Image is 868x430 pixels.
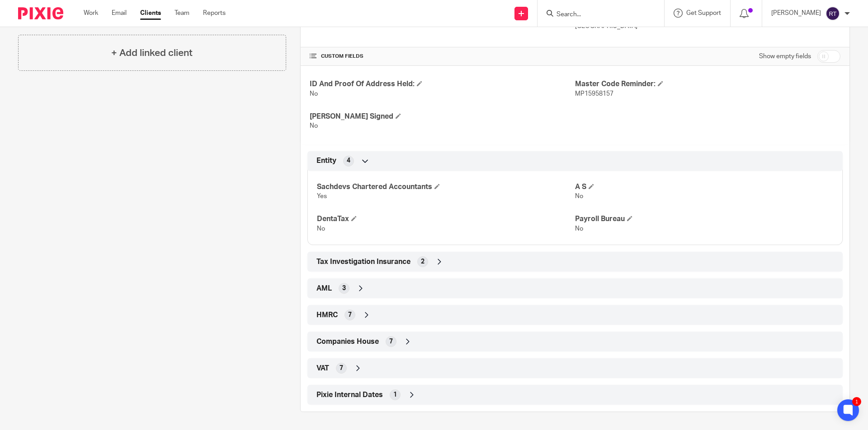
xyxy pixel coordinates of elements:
[556,11,637,19] input: Search
[310,112,575,121] h4: [PERSON_NAME] Signed
[316,156,336,166] span: Entity
[203,9,226,18] a: Reports
[389,337,393,346] span: 7
[310,79,575,89] h4: ID And Proof Of Address Held:
[575,91,613,97] span: MP15958157
[316,284,332,293] span: AML
[575,182,833,192] h4: A S
[317,226,325,232] span: No
[575,226,583,232] span: No
[771,9,821,18] p: [PERSON_NAME]
[310,123,318,129] span: No
[348,310,352,319] span: 7
[316,390,383,400] span: Pixie Internal Dates
[342,284,346,293] span: 3
[575,79,840,89] h4: Master Code Reminder:
[175,9,189,18] a: Team
[111,46,193,60] h4: + Add linked client
[84,9,98,18] a: Work
[316,310,338,320] span: HMRC
[316,257,410,267] span: Tax Investigation Insurance
[18,7,63,19] img: Pixie
[852,397,861,406] div: 1
[575,214,833,224] h4: Payroll Bureau
[686,10,721,16] span: Get Support
[317,182,575,192] h4: Sachdevs Chartered Accountants
[340,364,343,373] span: 7
[759,52,811,61] label: Show empty fields
[112,9,127,18] a: Email
[826,6,840,21] img: svg%3E
[317,214,575,224] h4: DentaTax
[317,193,327,199] span: Yes
[310,53,575,60] h4: CUSTOM FIELDS
[393,390,397,399] span: 1
[347,156,350,165] span: 4
[316,364,329,373] span: VAT
[575,193,583,199] span: No
[421,257,425,266] span: 2
[316,337,379,347] span: Companies House
[140,9,161,18] a: Clients
[310,91,318,97] span: No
